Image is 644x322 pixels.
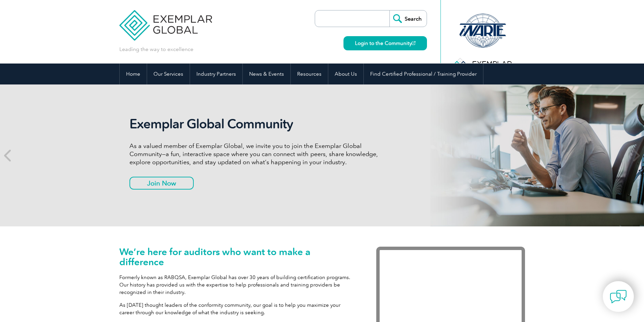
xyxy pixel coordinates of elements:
h1: We’re here for auditors who want to make a difference [119,247,356,267]
a: Home [120,64,147,84]
a: Join Now [129,177,194,190]
img: contact-chat.png [610,288,627,305]
p: As [DATE] thought leaders of the conformity community, our goal is to help you maximize your care... [119,301,356,316]
p: As a valued member of Exemplar Global, we invite you to join the Exemplar Global Community—a fun,... [129,142,383,166]
a: Industry Partners [190,64,242,84]
p: Leading the way to excellence [119,46,193,53]
h2: Exemplar Global Community [129,116,383,132]
img: open_square.png [412,41,415,45]
a: Resources [291,64,328,84]
a: About Us [328,64,363,84]
a: News & Events [243,64,290,84]
p: Formerly known as RABQSA, Exemplar Global has over 30 years of building certification programs. O... [119,274,356,296]
a: Our Services [147,64,190,84]
a: Login to the Community [343,36,427,50]
input: Search [389,10,427,27]
a: Find Certified Professional / Training Provider [364,64,483,84]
